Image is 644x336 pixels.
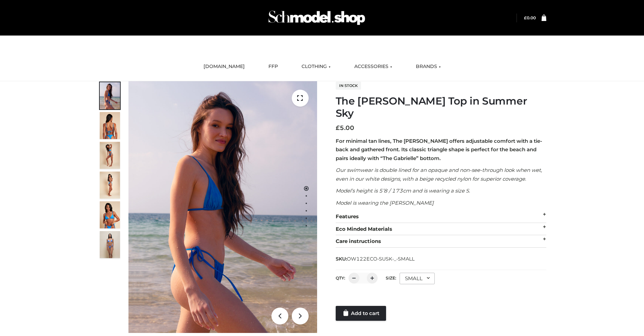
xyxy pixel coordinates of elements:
[263,59,283,74] a: FFP
[336,223,546,236] div: Eco Minded Materials
[336,138,542,161] strong: For minimal tan lines, The [PERSON_NAME] offers adjustable comfort with a tie-back and gathered f...
[100,201,120,228] img: 2.Alex-top_CN-1-1-2.jpg
[336,167,542,182] em: Our swimwear is double lined for an opaque and non-see-through look when wet, even in our white d...
[100,172,120,199] img: 3.Alex-top_CN-1-1-2.jpg
[336,275,345,281] label: QTY:
[336,82,361,90] span: In stock
[296,59,336,74] a: CLOTHING
[524,15,536,20] a: £0.00
[524,15,536,20] bdi: 0.00
[100,231,120,258] img: SSVC.jpg
[336,210,546,223] div: Features
[336,255,415,263] span: SKU:
[100,142,120,169] img: 4.Alex-top_CN-1-1-2.jpg
[411,59,446,74] a: BRANDS
[336,235,546,248] div: Care instructions
[349,59,397,74] a: ACCESSORIES
[336,187,470,194] em: Model’s height is 5’8 / 173cm and is wearing a size S.
[198,59,250,74] a: [DOMAIN_NAME]
[100,82,120,109] img: 1.Alex-top_SS-1_4464b1e7-c2c9-4e4b-a62c-58381cd673c0-1.jpg
[400,273,435,284] div: SMALL
[386,275,396,281] label: Size:
[266,4,367,31] img: Schmodel Admin 964
[128,81,317,333] img: 1.Alex-top_SS-1_4464b1e7-c2c9-4e4b-a62c-58381cd673c0 (1)
[524,15,527,20] span: £
[347,256,414,262] span: OW122ECO-SUSK-_-SMALL
[336,200,434,206] em: Model is wearing the [PERSON_NAME]
[336,124,340,132] span: £
[100,112,120,139] img: 5.Alex-top_CN-1-1_1-1.jpg
[336,124,354,132] bdi: 5.00
[336,95,546,119] h1: The [PERSON_NAME] Top in Summer Sky
[336,306,386,321] a: Add to cart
